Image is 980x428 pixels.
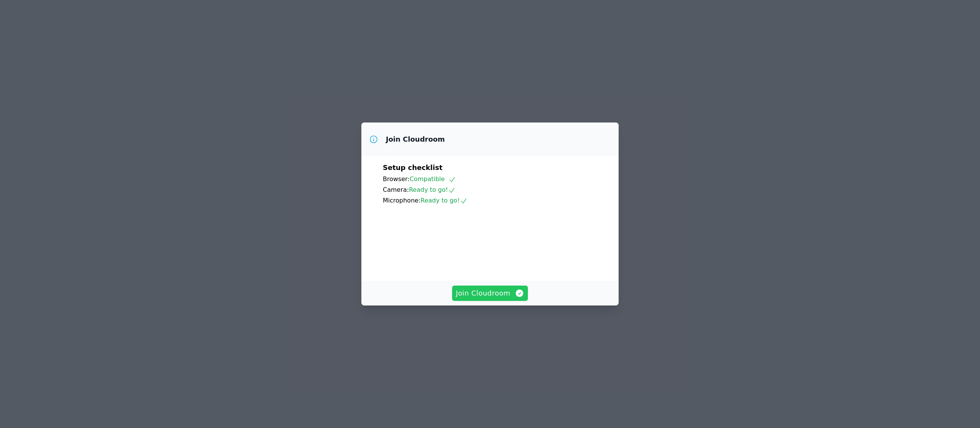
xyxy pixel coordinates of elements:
span: Setup checklist [383,163,443,172]
h3: Join Cloudroom [386,135,445,144]
button: Join Cloudroom [452,286,528,301]
span: Microphone: [383,197,421,204]
span: Join Cloudroom [456,288,524,299]
span: Browser: [383,175,410,183]
span: Ready to go! [421,197,467,204]
span: Camera: [383,186,409,193]
span: Ready to go! [409,186,456,193]
span: Compatible [410,175,456,183]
